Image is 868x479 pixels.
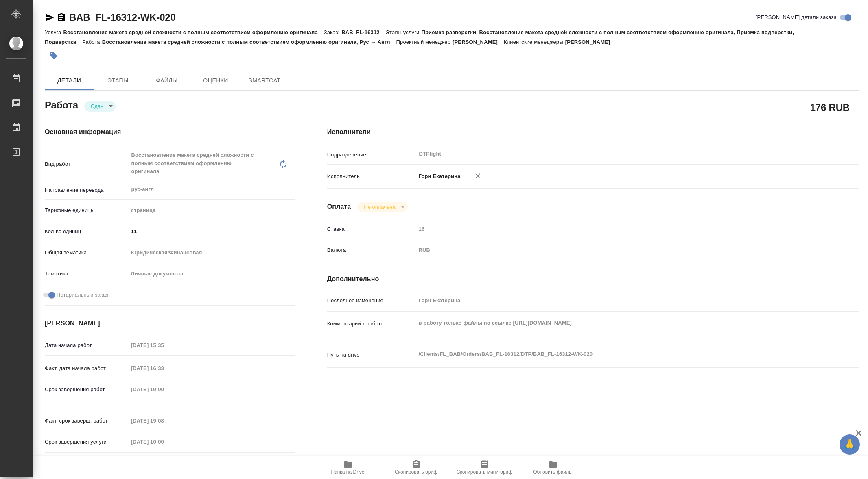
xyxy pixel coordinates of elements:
[395,469,437,475] span: Скопировать бриф
[45,341,128,349] p: Дата начала работ
[45,417,128,425] p: Факт. срок заверш. работ
[63,29,324,35] p: Восстановление макета средней сложности с полным соответствием оформлению оригинала
[416,347,815,361] textarea: /Clients/FL_BAB/Orders/BAB_FL-16312/DTP/BAB_FL-16312-WK-020
[327,172,416,180] p: Исполнитель
[565,39,617,45] p: [PERSON_NAME]
[128,246,295,260] div: Юридическая/Финансовая
[45,206,128,215] p: Тарифные единицы
[128,267,295,281] div: Личные документы
[57,13,66,22] button: Скопировать ссылку
[45,386,128,394] p: Срок завершения работ
[45,186,128,194] p: Направление перевода
[128,384,199,395] input: Пустое поле
[57,291,108,299] span: Нотариальный заказ
[327,127,859,137] h4: Исполнители
[450,456,519,479] button: Скопировать мини-бриф
[416,243,815,257] div: RUB
[45,228,128,236] p: Кол-во единиц
[128,225,295,237] input: ✎ Введи что-нибудь
[98,76,138,86] span: Этапы
[128,415,199,427] input: Пустое поле
[84,101,116,112] div: Сдан
[45,319,295,328] h4: [PERSON_NAME]
[327,202,351,212] h4: Оплата
[50,76,89,86] span: Детали
[88,103,106,110] button: Сдан
[327,274,859,284] h4: Дополнительно
[128,204,295,217] div: страница
[504,39,565,45] p: Клиентские менеджеры
[45,160,128,168] p: Вид работ
[386,29,422,35] p: Этапы услуги
[82,39,102,45] p: Работа
[457,469,512,475] span: Скопировать мини-бриф
[327,151,416,159] p: Подразделение
[840,434,860,455] button: 🙏
[810,100,850,114] h2: 176 RUB
[416,295,815,306] input: Пустое поле
[396,39,453,45] p: Проектный менеджер
[361,204,398,210] button: Не оплачена
[128,339,199,351] input: Пустое поле
[416,316,815,330] textarea: в работу только файлы по ссылке [URL][DOMAIN_NAME]
[45,29,63,35] p: Услуга
[341,29,385,35] p: BAB_FL-16312
[324,29,341,35] p: Заказ:
[533,469,573,475] span: Обновить файлы
[756,13,837,22] span: [PERSON_NAME] детали заказа
[45,127,295,137] h4: Основная информация
[469,167,487,185] button: Удалить исполнителя
[102,39,396,45] p: Восстановление макета средней сложности с полным соответствием оформлению оригинала, Рус → Англ
[128,362,199,374] input: Пустое поле
[327,246,416,254] p: Валюта
[327,320,416,328] p: Комментарий к работе
[245,76,284,86] span: SmartCat
[45,47,63,65] button: Добавить тэг
[416,223,815,235] input: Пустое поле
[196,76,235,86] span: Оценки
[357,202,407,212] div: Сдан
[45,364,128,373] p: Факт. дата начала работ
[45,13,55,22] button: Скопировать ссылку для ЯМессенджера
[45,438,128,446] p: Срок завершения услуги
[382,456,450,479] button: Скопировать бриф
[331,469,365,475] span: Папка на Drive
[128,436,199,448] input: Пустое поле
[843,436,857,453] span: 🙏
[453,39,504,45] p: [PERSON_NAME]
[45,249,128,257] p: Общая тематика
[327,297,416,305] p: Последнее изменение
[45,97,78,112] h2: Работа
[519,456,587,479] button: Обновить файлы
[45,270,128,278] p: Тематика
[327,351,416,359] p: Путь на drive
[327,225,416,233] p: Ставка
[147,76,186,86] span: Файлы
[314,456,382,479] button: Папка на Drive
[416,172,461,180] p: Горн Екатерина
[69,12,176,23] a: BAB_FL-16312-WK-020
